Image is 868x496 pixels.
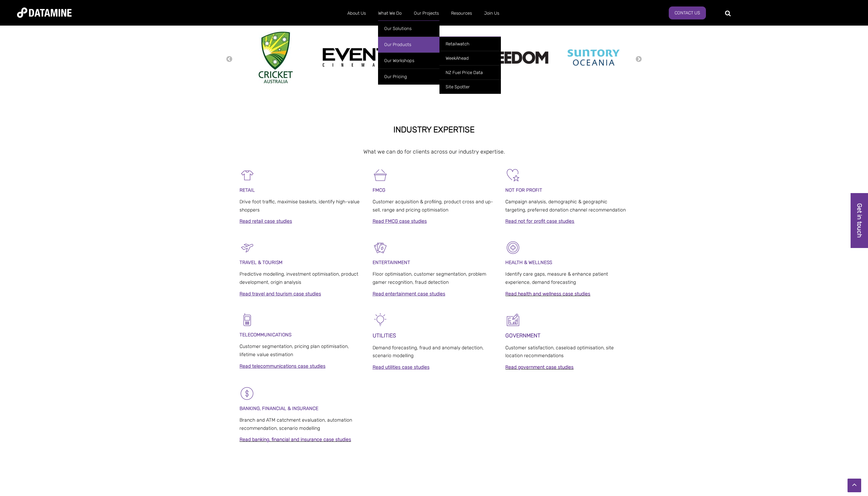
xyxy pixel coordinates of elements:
[240,386,255,401] img: Banking & Financial
[373,199,493,213] span: Customer acquisition & profiling, product cross and up-sell, range and pricing optimisation
[439,51,501,65] a: WeekAhead
[505,364,574,370] a: Read government case studies
[240,240,255,255] img: Travel & Tourism
[363,148,505,155] span: What we can do for clients across our industry expertise.
[240,271,358,285] span: Predictive modelling, investment optimisation, product development, origin analysis
[480,51,549,64] img: Freedom logo
[560,38,628,77] img: Suntory Oceania
[378,69,439,85] a: Our Pricing
[341,4,372,22] a: About Us
[439,65,501,79] a: NZ Fuel Price Data
[378,20,439,37] a: Our Solutions
[240,312,255,327] img: Telecomms
[240,187,255,193] span: RETAIL
[240,167,255,183] img: Retail-1
[373,271,486,285] span: Floor optimisation, customer segmentation, problem gamer recognition, fraud detection
[505,312,521,327] img: Government
[505,332,540,339] strong: GOVERNMENT
[393,125,475,134] strong: INDUSTRY EXPERTISE
[505,345,614,359] span: Customer satisfaction, caseload optimisation, site location recommendations
[505,291,590,297] a: Read health and wellness case studies
[240,332,291,338] span: TELECOMMUNICATIONS
[505,187,542,193] span: NOT FOR PROFIT
[373,312,388,327] img: Energy
[373,167,388,183] img: FMCG
[240,437,351,442] a: Read banking, financial and insurance case studies
[373,187,385,193] span: FMCG
[505,199,626,213] span: Campaign analysis, demographic & geographic targeting, preferred donation channel recommendation
[240,260,283,265] span: TRAVEL & TOURISM
[240,406,318,411] span: BANKING, FINANCIAL & INSURANCE
[373,218,427,224] a: Read FMCG case studies
[240,291,321,297] a: Read travel and tourism case studies
[378,37,439,53] a: Our Products
[372,4,408,22] a: What We Do
[505,218,574,224] a: Read not for profit case studies
[478,4,505,22] a: Join Us
[373,332,396,339] span: UTILITIES
[240,218,292,224] a: Read retail case studies
[17,8,72,18] img: Datamine
[445,4,478,22] a: Resources
[635,56,642,63] button: Next
[240,417,352,431] span: Branch and ATM catchment evaluation, automation recommendation, scenario modelling
[505,167,521,183] img: Not For Profit
[226,56,233,63] button: Previous
[322,48,390,68] img: event cinemas
[240,344,349,358] span: Customer segmentation, pricing plan optimisation, lifetime value estimation
[851,193,868,248] a: Get in touch
[373,291,445,297] a: Read entertainment case studies
[373,260,410,265] span: ENTERTAINMENT
[505,260,552,265] strong: HEALTH & WELLNESS
[373,240,388,255] img: Entertainment
[240,363,325,369] a: Read telecommunications case studies
[439,79,501,94] a: Site Spotter
[505,240,521,255] img: Healthcare
[408,4,445,22] a: Our Projects
[259,32,293,83] img: Cricket Australia
[373,345,483,359] span: Demand forecasting, fraud and anomaly detection, scenario modelling
[669,6,706,19] a: Contact Us
[505,271,608,285] span: Identify care gaps, measure & enhance patient experience, demand forecasting
[439,37,501,51] a: Retailwatch
[240,199,360,213] span: Drive foot traffic, maximise baskets, identify high-value shoppers
[378,53,439,69] a: Our Workshops
[373,364,430,370] a: Read utilities case studies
